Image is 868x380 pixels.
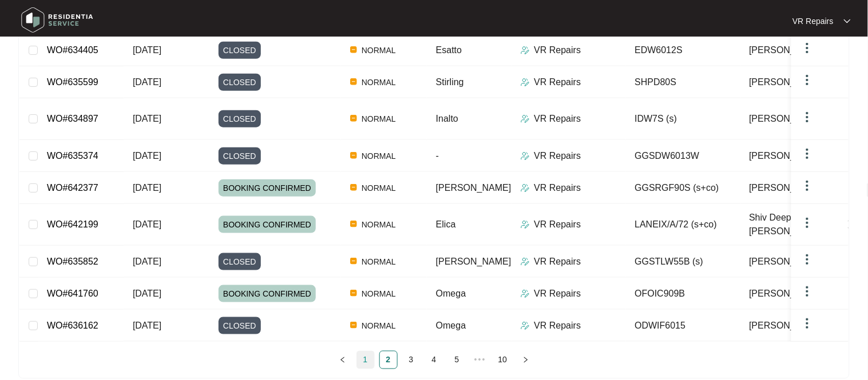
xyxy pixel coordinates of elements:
span: NORMAL [357,255,401,269]
span: [DATE] [133,183,161,193]
img: dropdown arrow [800,216,814,230]
span: Elica [436,219,456,229]
span: NORMAL [357,181,401,195]
img: Vercel Logo [350,258,357,265]
li: 3 [402,351,421,369]
td: GGSTLW55B (s) [626,246,740,278]
span: [PERSON_NAME] [750,43,825,57]
span: CLOSED [219,74,261,91]
span: Stirling [436,77,464,87]
a: WO#635852 [47,257,98,266]
img: dropdown arrow [800,285,814,298]
img: Assigner Icon [521,257,530,266]
span: NORMAL [357,149,401,163]
img: Vercel Logo [350,152,357,159]
a: WO#634897 [47,114,98,123]
button: left [334,351,352,369]
p: VR Repairs [534,319,581,333]
p: VR Repairs [534,75,581,89]
span: NORMAL [357,287,401,301]
td: ODWIF6015 [626,310,740,342]
li: Next 5 Pages [471,351,489,369]
span: [PERSON_NAME]... [750,75,833,89]
p: VR Repairs [792,15,834,27]
img: Vercel Logo [350,115,357,122]
span: [PERSON_NAME] [436,257,512,266]
span: Esatto [436,45,462,55]
span: BOOKING CONFIRMED [219,179,316,197]
a: WO#641760 [47,289,98,298]
li: Next Page [517,351,535,369]
span: NORMAL [357,43,401,57]
span: left [339,357,346,363]
img: Assigner Icon [521,46,530,55]
a: 2 [380,351,397,369]
span: CLOSED [219,253,261,270]
img: dropdown arrow [844,18,851,24]
span: NORMAL [357,112,401,126]
a: 1 [357,351,374,369]
p: VR Repairs [534,149,581,163]
span: CLOSED [219,42,261,59]
td: GGSDW6013W [626,140,740,172]
span: [PERSON_NAME] [750,112,825,126]
li: 1 [356,351,375,369]
img: dropdown arrow [800,41,814,55]
td: EDW6012S [626,34,740,66]
img: Assigner Icon [521,183,530,193]
span: [DATE] [133,219,161,229]
span: [PERSON_NAME] [750,287,825,301]
li: 5 [448,351,466,369]
img: dropdown arrow [800,253,814,266]
span: [PERSON_NAME] [750,181,825,195]
li: Previous Page [334,351,352,369]
span: NORMAL [357,319,401,333]
span: Omega [436,321,466,330]
span: ••• [471,351,489,369]
img: Vercel Logo [350,322,357,329]
span: Inalto [436,114,458,123]
span: [DATE] [133,45,161,55]
p: VR Repairs [534,181,581,195]
p: VR Repairs [534,218,581,231]
span: CLOSED [219,147,261,165]
img: dropdown arrow [800,147,814,161]
img: Assigner Icon [521,151,530,161]
span: [PERSON_NAME] [436,183,512,193]
p: VR Repairs [534,43,581,57]
span: [DATE] [133,257,161,266]
span: [DATE] [133,289,161,298]
span: - [436,151,439,161]
img: Vercel Logo [350,184,357,191]
a: WO#636162 [47,321,98,330]
a: 5 [449,351,466,369]
span: NORMAL [357,218,401,231]
span: [PERSON_NAME]... [750,319,833,333]
img: Vercel Logo [350,221,357,227]
span: CLOSED [219,110,261,127]
span: BOOKING CONFIRMED [219,285,316,302]
span: Omega [436,289,466,298]
img: Assigner Icon [521,220,530,229]
a: WO#634405 [47,45,98,55]
img: Vercel Logo [350,290,357,297]
li: 10 [494,351,512,369]
li: 4 [425,351,443,369]
span: [DATE] [133,321,161,330]
button: right [517,351,535,369]
img: Assigner Icon [521,78,530,87]
a: 10 [494,351,512,369]
td: OFOIC909B [626,278,740,310]
a: 4 [426,351,443,369]
td: GGSRGF90S (s+co) [626,172,740,204]
span: [PERSON_NAME] [750,149,825,163]
span: [DATE] [133,77,161,87]
p: VR Repairs [534,255,581,269]
p: VR Repairs [534,112,581,126]
span: NORMAL [357,75,401,89]
td: IDW7S (s) [626,98,740,140]
span: Shiv Deep [PERSON_NAME] [750,211,840,238]
img: dropdown arrow [800,317,814,330]
span: [DATE] [133,151,161,161]
img: Assigner Icon [521,289,530,298]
